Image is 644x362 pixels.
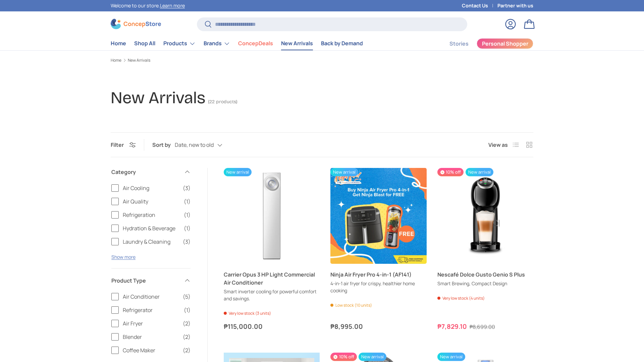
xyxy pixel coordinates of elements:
a: Contact Us [462,2,497,9]
span: 10% off [437,168,464,176]
a: Nescafé Dolce Gusto Genio S Plus [437,168,533,264]
span: Hydration & Beverage [123,224,180,232]
a: Carrier Opus 3 HP Light Commercial Air Conditioner [224,270,320,287]
a: Ninja Air Fryer Pro 4-in-1 (AF141) [330,270,426,279]
span: 10% off [330,353,357,361]
span: Refrigerator [123,306,180,314]
span: (2) [183,319,191,327]
a: Nescafé Dolce Gusto Genio S Plus [437,270,533,279]
span: New arrival [224,168,252,176]
span: (22 products) [208,99,237,105]
a: Home [111,37,126,50]
button: Show more [111,254,136,260]
a: Learn more [160,2,185,9]
span: (3) [183,184,191,192]
span: View as [488,141,508,149]
button: Date, new to old [175,139,236,151]
summary: Products [159,37,200,50]
span: Laundry & Cleaning [123,238,179,246]
span: New arrival [466,168,493,176]
img: https://concepstore.ph/products/ninja-air-fryer-pro-4-in-1-af141 [330,168,426,264]
span: New arrival [359,353,386,361]
span: Filter [111,141,124,148]
button: Filter [111,141,136,148]
span: (5) [183,293,191,301]
a: Personal Shopper [477,38,533,49]
label: Sort by [152,141,175,149]
a: Stories [449,37,469,50]
span: New arrival [330,168,358,176]
img: https://concepstore.ph/products/carrier-opus-3-hp-light-commercial-air-conditioner [224,168,320,264]
a: Home [111,58,121,62]
nav: Secondary [433,37,533,50]
span: (2) [183,333,191,341]
span: Air Conditioner [123,293,179,301]
a: Ninja Air Fryer Pro 4-in-1 (AF141) [330,168,426,264]
a: ConcepDeals [238,37,273,50]
span: (1) [184,197,191,205]
span: Personal Shopper [482,41,528,46]
span: Air Quality [123,197,180,205]
span: (2) [183,346,191,354]
img: https://concepstore.ph/products/genio-s-plus [437,168,533,264]
span: Air Fryer [123,319,179,327]
span: Coffee Maker [123,346,179,354]
span: Refrigeration [123,211,180,219]
img: ConcepStore [111,19,161,29]
a: Shop All [134,37,155,50]
span: Blender [123,333,179,341]
summary: Category [111,160,191,184]
h1: New Arrivals [111,88,205,108]
a: New Arrivals [128,58,150,62]
span: (1) [184,306,191,314]
span: (1) [184,224,191,232]
a: Partner with us [497,2,533,9]
span: Product Type [111,277,180,285]
span: New arrival [437,353,465,361]
span: (1) [184,211,191,219]
span: Date, new to old [175,142,214,148]
summary: Brands [200,37,234,50]
nav: Primary [111,37,363,50]
span: Category [111,168,180,176]
span: Air Cooling [123,184,179,192]
a: Products [163,37,196,50]
a: Brands [204,37,230,50]
nav: Breadcrumbs [111,57,533,63]
a: Carrier Opus 3 HP Light Commercial Air Conditioner [224,168,320,264]
span: (3) [183,238,191,246]
summary: Product Type [111,268,191,293]
a: Back by Demand [321,37,363,50]
a: New Arrivals [281,37,313,50]
p: Welcome to our store. [111,2,185,9]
